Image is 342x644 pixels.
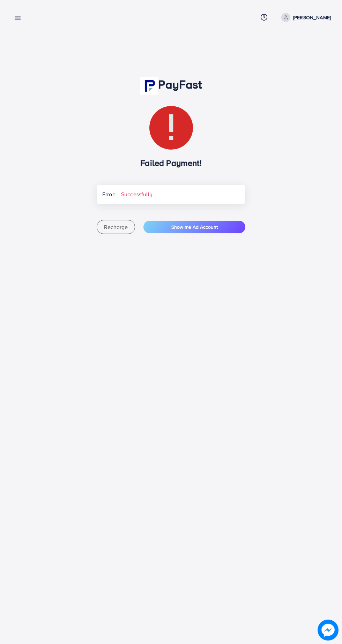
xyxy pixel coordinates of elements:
h3: Failed Payment! [97,158,245,168]
span: Successfully [116,185,158,204]
button: Recharge [97,220,135,234]
span: Recharge [104,223,128,231]
button: Show me Ad Account [143,221,245,233]
a: [PERSON_NAME] [278,13,331,22]
img: image [318,620,339,641]
span: Show me Ad Account [171,223,218,230]
span: Error: [97,185,116,204]
img: Error [149,106,193,150]
p: [PERSON_NAME] [293,13,331,22]
h1: PayFast [97,77,245,95]
img: PayFast [140,77,158,95]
